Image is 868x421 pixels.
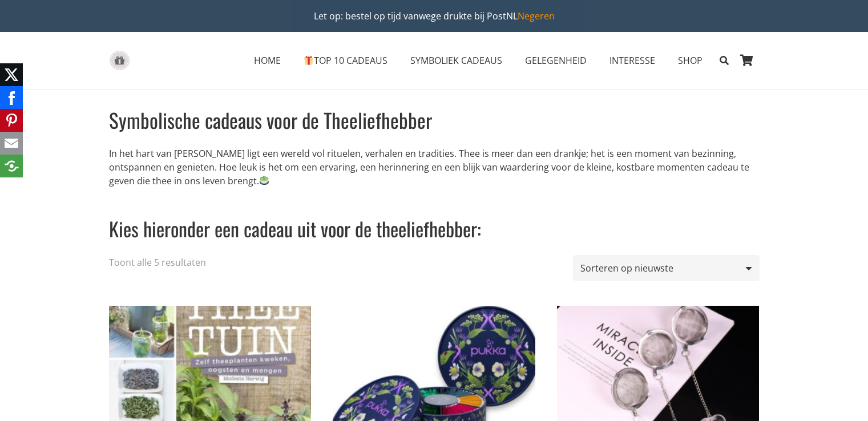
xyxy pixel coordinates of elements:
a: Winkelwagen [734,32,760,89]
a: SHOPSHOP Menu [667,46,714,75]
select: Winkelbestelling [573,256,759,281]
p: Toont alle 5 resultaten [109,256,206,269]
a: Zoeken [714,46,734,75]
a: 🎁TOP 10 CADEAUS🎁 TOP 10 CADEAUS Menu [292,46,399,75]
a: HOMEHOME Menu [243,46,292,75]
a: Negeren [518,10,555,22]
span: TOP 10 CADEAUS [304,54,387,67]
span: GELEGENHEID [525,54,587,67]
span: SHOP [678,54,703,67]
a: gift-box-icon-grey-inspirerendwinkelen [109,51,130,71]
img: 🍵 [260,176,269,185]
span: INTERESSE [609,54,655,67]
span: HOME [254,54,281,67]
h1: Symbolische cadeaus voor de Theeliefhebber [109,107,750,133]
p: In het hart van [PERSON_NAME] ligt een wereld vol rituelen, verhalen en tradities. Thee is meer d... [109,147,750,188]
a: GELEGENHEIDGELEGENHEID Menu [514,46,598,75]
h2: Kies hieronder een cadeau uit voor de theeliefhebber: [109,201,750,242]
img: 🎁 [304,56,313,65]
span: SYMBOLIEK CADEAUS [410,54,502,67]
a: SYMBOLIEK CADEAUSSYMBOLIEK CADEAUS Menu [399,46,514,75]
a: INTERESSEINTERESSE Menu [598,46,667,75]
